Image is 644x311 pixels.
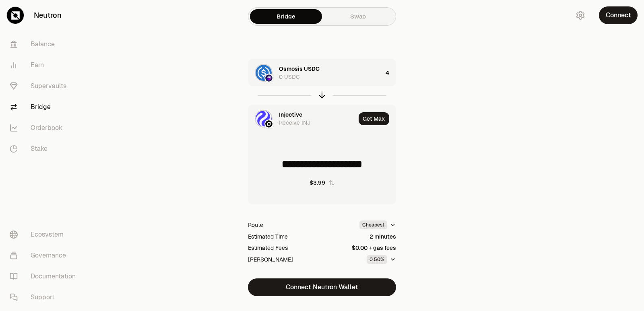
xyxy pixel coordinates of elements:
[3,117,87,138] a: Orderbook
[248,105,355,132] div: INJ LogoNeutron LogoInjectiveReceive INJ
[248,244,288,252] div: Estimated Fees
[248,221,263,229] div: Route
[386,59,396,87] div: 4
[359,112,389,125] button: Get Max
[279,111,302,119] div: Injective
[265,120,272,128] img: Neutron Logo
[369,233,396,241] div: 2 minutes
[359,220,387,229] div: Cheapest
[265,74,272,82] img: Osmosis Logo
[3,138,87,159] a: Stake
[3,224,87,245] a: Ecosystem
[3,97,87,117] a: Bridge
[248,233,288,241] div: Estimated Time
[352,244,396,252] div: $0.00 + gas fees
[248,255,293,264] div: [PERSON_NAME]
[279,65,320,73] div: Osmosis USDC
[310,179,335,187] button: $3.99
[599,6,638,24] button: Connect
[248,278,396,296] button: Connect Neutron Wallet
[367,255,387,264] div: 0.50%
[367,255,396,264] button: 0.50%
[3,55,87,76] a: Earn
[3,287,87,308] a: Support
[3,245,87,266] a: Governance
[322,9,394,24] a: Swap
[310,179,325,187] div: $3.99
[248,59,382,87] div: USDC LogoOsmosis LogoOsmosis USDC0 USDC
[256,65,272,81] img: USDC Logo
[3,76,87,97] a: Supervaults
[3,34,87,55] a: Balance
[279,73,300,81] div: 0 USDC
[248,59,396,87] button: USDC LogoOsmosis LogoOsmosis USDC0 USDC4
[256,111,272,127] img: INJ Logo
[279,119,310,127] div: Receive INJ
[359,220,396,229] button: Cheapest
[250,9,322,24] a: Bridge
[3,266,87,287] a: Documentation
